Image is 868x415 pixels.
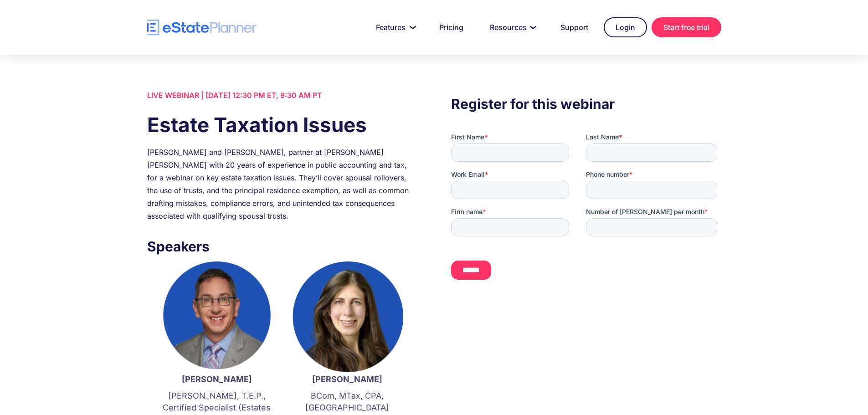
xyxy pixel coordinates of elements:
strong: [PERSON_NAME] [312,374,382,384]
div: LIVE WEBINAR | [DATE] 12:30 PM ET, 9:30 AM PT [147,89,417,102]
h3: Register for this webinar [451,93,721,114]
a: Pricing [428,18,474,36]
a: Resources [479,18,545,36]
a: Features [365,18,424,36]
p: BCom, MTax, CPA, [GEOGRAPHIC_DATA] [291,390,403,414]
h1: Estate Taxation Issues [147,111,417,139]
h3: Speakers [147,236,417,257]
a: Login [604,17,647,37]
a: Start free trial [652,17,721,37]
div: [PERSON_NAME] and [PERSON_NAME], partner at [PERSON_NAME] [PERSON_NAME] with 20 years of experien... [147,146,417,222]
a: home [147,20,257,36]
strong: [PERSON_NAME] [182,374,252,384]
iframe: Form 0 [451,133,721,287]
a: Support [550,18,599,36]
